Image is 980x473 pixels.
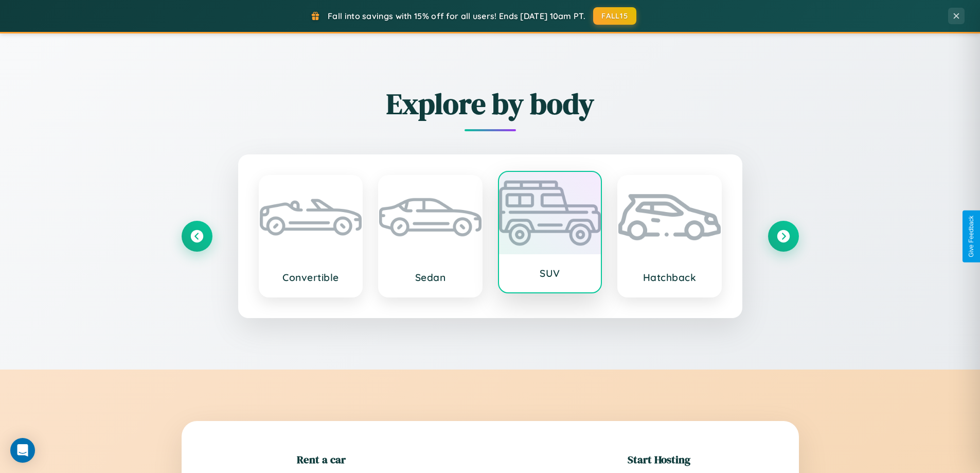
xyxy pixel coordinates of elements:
h2: Rent a car [297,452,346,467]
h3: SUV [509,267,591,279]
div: Give Feedback [968,216,975,257]
div: Open Intercom Messenger [10,438,35,463]
h2: Explore by body [182,84,799,124]
h3: Hatchback [629,271,710,284]
h3: Convertible [270,271,352,284]
button: FALL15 [593,7,636,25]
h3: Sedan [389,271,471,284]
h2: Start Hosting [628,452,690,467]
span: Fall into savings with 15% off for all users! Ends [DATE] 10am PT. [328,11,585,21]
